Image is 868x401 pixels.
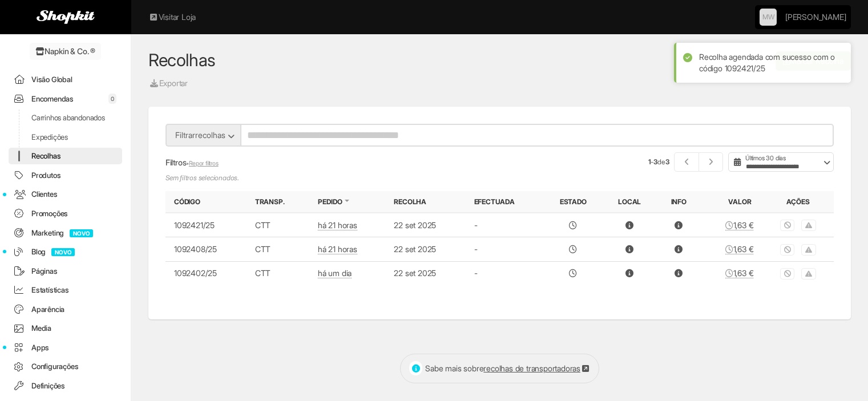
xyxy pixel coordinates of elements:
[9,339,122,356] a: Apps
[9,110,122,126] a: Carrinhos abandonados
[648,157,651,166] strong: 1
[657,191,701,213] th: Info
[165,213,247,237] td: 1092421/25
[9,129,122,145] a: Expedições
[9,320,122,337] a: Media
[801,244,816,253] span: Não é possível criar incidências com menos de 24 horas
[728,197,754,206] button: Valor
[675,268,683,278] span: Informação de recolha
[165,124,241,147] button: Filtrarrecolhas
[760,9,777,26] a: MW
[165,191,247,213] th: Código
[9,263,122,280] a: Páginas
[9,282,122,298] a: Estatísticas
[385,191,465,213] th: Recolha
[9,301,122,318] a: Aparência
[625,244,633,254] span: Localização de recolha
[37,10,95,24] img: Shopkit
[762,191,834,213] th: Ações
[543,191,603,213] th: Estado
[483,363,590,373] a: recolhas de transportadoras
[247,261,309,285] td: CTT
[247,237,309,261] td: CTT
[148,11,196,23] a: Visitar Loja
[780,244,795,253] span: Cancelamento da recolha solicitado
[195,130,225,140] span: recolhas
[466,191,544,213] th: Efectuada
[466,261,544,285] td: -
[165,261,247,285] td: 1092402/25
[165,173,491,183] em: Sem filtros selecionados.
[569,269,577,277] i: Agendada
[318,220,357,230] abbr: 21 set 2025 às 17:40
[466,213,544,237] td: -
[653,157,657,166] strong: 3
[569,245,577,253] i: Agendada
[780,268,795,278] span: Cancelamento da recolha solicitado
[165,158,491,167] h5: Filtros
[247,213,309,237] td: CTT
[400,354,600,383] div: Sabe mais sobre
[603,191,657,213] th: Local
[785,6,846,29] a: [PERSON_NAME]
[780,220,795,229] span: Já não é possível cancelar esta recolha
[569,221,577,229] i: Agendada
[9,167,122,184] a: Produtos
[625,220,633,230] span: Localização de recolha
[318,197,345,206] button: Pedido
[466,237,544,261] td: -
[699,52,835,73] span: Recolha agendada com sucesso com o código 1092421/25
[9,148,122,164] a: Recolhas
[801,220,816,229] span: Não é possível criar incidências com menos de 24 horas
[318,268,352,278] abbr: 21 set 2025 às 17:20
[675,220,683,230] span: Informação de recolha
[30,43,101,60] a: Napkin & Co. ®
[625,268,633,278] span: Localização de recolha
[9,205,122,222] a: Promoções
[148,50,216,70] a: Recolhas
[148,77,188,90] a: Exportar
[725,220,754,230] abbr: Este é o valor estimado porque a recolha ainda não foi processada pela transportadora.
[385,213,465,237] td: 22 set 2025
[9,358,122,375] a: Configurações
[165,237,247,261] td: 1092408/25
[9,244,122,260] a: BlogNOVO
[9,71,122,88] a: Visão Global
[70,229,93,237] span: NOVO
[385,261,465,285] td: 22 set 2025
[189,160,219,167] a: Repor filtros
[318,244,357,254] abbr: 21 set 2025 às 17:27
[725,268,754,278] abbr: Este é o valor estimado porque a recolha ainda não foi processada pela transportadora.
[385,237,465,261] td: 22 set 2025
[9,91,122,107] a: Encomendas0
[9,186,122,202] a: Clientes
[108,94,116,104] span: 0
[665,157,669,166] strong: 3
[247,191,309,213] th: Transp.
[186,160,218,167] small: •
[9,378,122,394] a: Definições
[648,157,669,167] small: - de
[801,268,816,278] span: Não é possível criar incidências com menos de 24 horas
[675,244,683,254] span: Informação de recolha
[51,248,75,256] span: NOVO
[9,225,122,241] a: MarketingNOVO
[725,244,754,254] abbr: Este é o valor estimado porque a recolha ainda não foi processada pela transportadora.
